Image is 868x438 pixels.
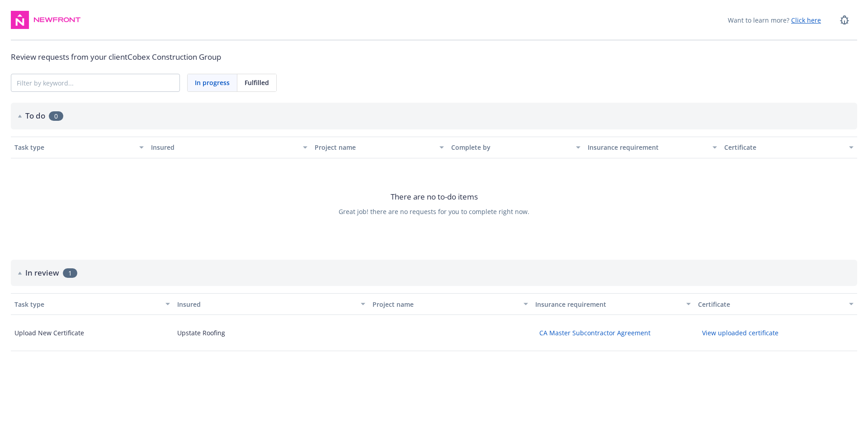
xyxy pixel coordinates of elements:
div: Insured [177,300,355,309]
a: Report a Bug [835,11,854,29]
button: Certificate [694,293,857,315]
button: CA Master Subcontractor Agreement [535,326,655,340]
div: Upload New Certificate [14,328,84,338]
span: 1 [63,268,77,278]
div: Certificate [724,143,844,152]
span: In progress [195,78,230,87]
button: Insurance requirement [584,137,721,158]
button: Project name [311,137,448,158]
span: Want to learn more? [728,15,821,25]
button: Complete by [448,137,584,158]
button: Insured [147,137,311,158]
button: Insurance requirement [532,293,694,315]
div: Complete by [451,143,571,152]
h2: In review [25,267,59,279]
div: Insurance requirement [588,143,707,152]
div: Review requests from your client Cobex Construction Group [11,51,857,63]
input: Filter by keyword... [11,74,179,91]
button: Project name [369,293,532,315]
span: Great job! there are no requests for you to complete right now. [339,207,529,216]
button: Task type [11,137,147,158]
button: Certificate [721,137,857,158]
div: Certificate [698,300,844,309]
a: Click here [791,16,821,24]
button: View uploaded certificate [698,326,783,340]
div: Insurance requirement [535,300,681,309]
div: Upstate Roofing [177,328,225,338]
div: Insured [151,143,297,152]
img: Newfront Logo [33,15,82,24]
div: Project name [373,300,518,309]
span: Fulfilled [245,78,269,87]
div: Project name [315,143,434,152]
div: Task type [14,143,134,152]
span: There are no to-do items [391,191,478,203]
h2: To do [25,110,45,122]
div: Task type [14,300,160,309]
img: navigator-logo.svg [11,11,29,29]
button: Insured [174,293,369,315]
button: Task type [11,293,174,315]
span: 0 [49,111,63,121]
